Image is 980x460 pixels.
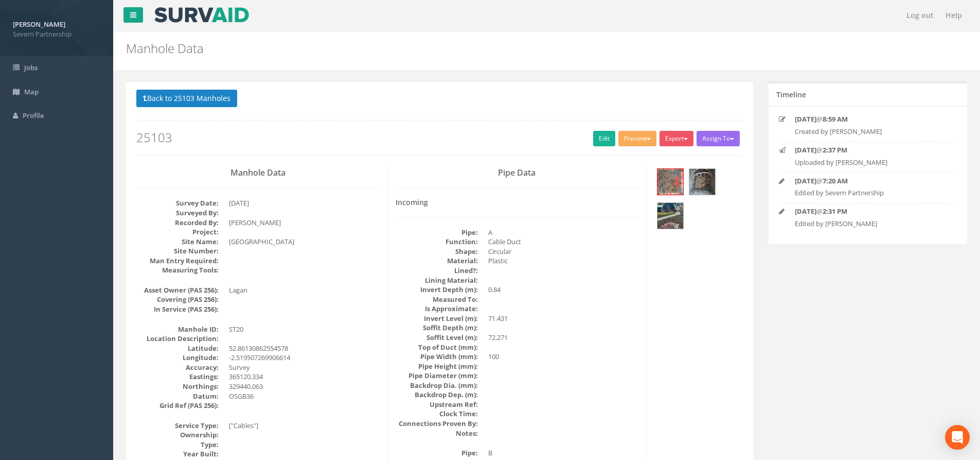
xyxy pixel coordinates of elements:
[136,246,219,256] dt: Site Number:
[795,176,941,186] p: @
[136,304,219,314] dt: In Service (PAS 256):
[396,168,639,178] h3: Pipe Data
[136,227,219,237] dt: Project:
[396,371,478,381] dt: Pipe Diameter (mm):
[795,114,816,124] strong: [DATE]
[823,207,847,216] strong: 2:31 PM
[136,391,219,401] dt: Datum:
[823,176,848,185] strong: 7:20 AM
[396,419,478,429] dt: Connections Proven By:
[396,295,478,304] dt: Measured To:
[136,208,219,218] dt: Surveyed By:
[488,256,639,266] dd: Plastic
[136,237,219,247] dt: Site Name:
[136,401,219,411] dt: Grid Ref (PAS 256):
[945,425,970,450] div: Open Intercom Messenger
[396,237,478,247] dt: Function:
[229,391,380,401] dd: OSGB36
[488,448,639,458] dd: B
[657,203,683,229] img: 921e39b1-0959-99ec-8191-76192445cad5_7bdca921-abf0-0aae-0a13-b25b88d6072c_thumb.jpg
[136,218,219,228] dt: Recorded By:
[795,188,941,198] p: Edited by Severn Partnership
[396,409,478,419] dt: Clock Time:
[136,265,219,275] dt: Measuring Tools:
[136,334,219,344] dt: Location Description:
[229,218,380,228] dd: [PERSON_NAME]
[136,363,219,372] dt: Accuracy:
[396,247,478,257] dt: Shape:
[823,145,847,155] strong: 2:37 PM
[396,228,478,237] dt: Pipe:
[229,372,380,382] dd: 365120.334
[136,295,219,304] dt: Covering (PAS 256):
[488,247,639,257] dd: Circular
[795,176,816,185] strong: [DATE]
[136,198,219,208] dt: Survey Date:
[13,29,100,39] span: Severn Partnership
[488,285,639,295] dd: 0.84
[488,228,639,237] dd: A
[396,304,478,314] dt: Is Approximate:
[396,362,478,371] dt: Pipe Height (mm):
[136,382,219,391] dt: Northings:
[126,42,825,55] h2: Manhole Data
[396,198,639,206] h4: Incoming
[396,314,478,323] dt: Invert Level (m):
[795,127,941,137] p: Created by [PERSON_NAME]
[618,131,656,146] button: Preview
[593,131,615,146] a: Edit
[396,323,478,333] dt: Soffit Depth (m):
[136,90,237,107] button: Back to 25103 Manholes
[13,17,100,39] a: [PERSON_NAME] Severn Partnership
[823,114,848,124] strong: 8:59 AM
[396,352,478,362] dt: Pipe Width (mm):
[396,333,478,343] dt: Soffit Level (m):
[136,430,219,440] dt: Ownership:
[136,353,219,363] dt: Longitude:
[136,449,219,459] dt: Year Built:
[396,381,478,390] dt: Backdrop Dia. (mm):
[229,353,380,363] dd: -2.519507269906614
[660,131,693,146] button: Export
[697,131,740,146] button: Assign To
[136,131,743,144] h2: 25103
[795,114,941,124] p: @
[229,382,380,391] dd: 329440.063
[396,276,478,285] dt: Lining Material:
[795,158,941,167] p: Uploaded by [PERSON_NAME]
[657,169,683,195] img: 921e39b1-0959-99ec-8191-76192445cad5_ca4079ec-a772-4966-66b0-09d9f9a94ab6_thumb.jpg
[488,314,639,323] dd: 71.431
[488,333,639,343] dd: 72.271
[229,237,380,247] dd: [GEOGRAPHIC_DATA]
[396,390,478,400] dt: Backdrop Dep. (m):
[396,266,478,276] dt: Lined?:
[488,237,639,247] dd: Cable Duct
[136,285,219,295] dt: Asset Owner (PAS 256):
[689,169,715,195] img: 921e39b1-0959-99ec-8191-76192445cad5_f3b6c35e-0a91-9cd0-42f5-a5da1fdc7370_thumb.jpg
[136,440,219,450] dt: Type:
[136,344,219,353] dt: Latitude:
[229,285,380,295] dd: Lagan
[795,207,941,216] p: @
[13,20,65,29] strong: [PERSON_NAME]
[136,256,219,266] dt: Man Entry Required:
[396,343,478,352] dt: Top of Duct (mm):
[24,63,38,72] span: Jobs
[396,429,478,438] dt: Notes:
[24,87,39,96] span: Map
[396,256,478,266] dt: Material:
[229,344,380,353] dd: 52.86130862554578
[229,325,380,334] dd: ST20
[396,400,478,410] dt: Upstream Ref:
[795,145,941,155] p: @
[396,285,478,295] dt: Invert Depth (m):
[229,363,380,372] dd: Survey
[795,207,816,216] strong: [DATE]
[795,219,941,229] p: Edited by [PERSON_NAME]
[229,198,380,208] dd: [DATE]
[136,372,219,382] dt: Eastings:
[229,421,380,431] dd: ["Cables"]
[136,168,380,178] h3: Manhole Data
[136,325,219,334] dt: Manhole ID:
[776,91,806,98] h5: Timeline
